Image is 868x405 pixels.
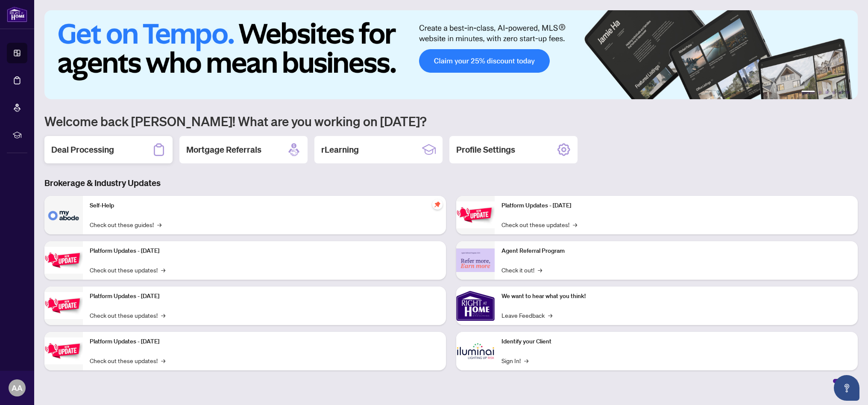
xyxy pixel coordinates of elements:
[44,10,858,99] img: Slide 0
[801,91,815,94] button: 1
[90,220,161,229] a: Check out these guides!→
[846,91,849,94] button: 6
[44,247,83,274] img: Platform Updates - September 16, 2025
[825,91,829,94] button: 3
[839,91,842,94] button: 5
[432,199,443,210] span: pushpin
[456,332,495,370] img: Identify your Client
[501,265,542,275] a: Check it out!→
[501,310,552,320] a: Leave Feedback→
[161,310,165,320] span: →
[7,6,27,22] img: logo
[501,220,577,229] a: Check out these updates!→
[501,356,528,365] a: Sign In!→
[186,144,261,156] h2: Mortgage Referrals
[548,310,552,320] span: →
[456,201,495,228] img: Platform Updates - June 23, 2025
[90,356,165,365] a: Check out these updates!→
[90,292,439,301] p: Platform Updates - [DATE]
[818,91,822,94] button: 2
[524,356,528,365] span: →
[161,265,165,275] span: →
[44,113,858,129] h1: Welcome back [PERSON_NAME]! What are you working on [DATE]?
[832,91,836,94] button: 4
[501,292,851,301] p: We want to hear what you think!
[501,337,851,346] p: Identify your Client
[51,144,114,156] h2: Deal Processing
[44,337,83,364] img: Platform Updates - July 8, 2025
[90,310,165,320] a: Check out these updates!→
[157,220,161,229] span: →
[12,382,23,394] span: AA
[501,246,851,256] p: Agent Referral Program
[90,337,439,346] p: Platform Updates - [DATE]
[90,246,439,256] p: Platform Updates - [DATE]
[538,265,542,275] span: →
[90,201,439,210] p: Self-Help
[161,356,165,365] span: →
[456,144,515,156] h2: Profile Settings
[44,292,83,319] img: Platform Updates - July 21, 2025
[44,177,858,189] h3: Brokerage & Industry Updates
[44,196,83,234] img: Self-Help
[501,201,851,210] p: Platform Updates - [DATE]
[456,287,495,325] img: We want to hear what you think!
[456,248,495,272] img: Agent Referral Program
[834,375,859,401] button: Open asap
[90,265,165,275] a: Check out these updates!→
[321,144,359,156] h2: rLearning
[573,220,577,229] span: →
